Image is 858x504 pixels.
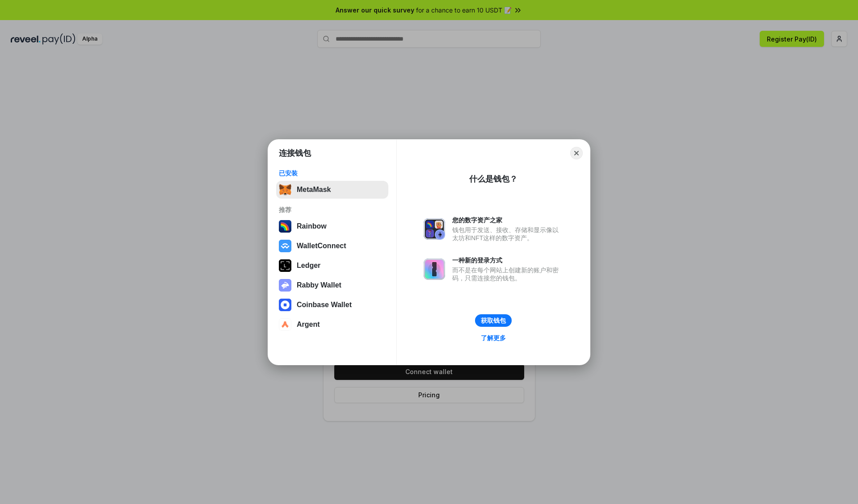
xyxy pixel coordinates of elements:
[276,276,388,294] button: Rabby Wallet
[276,257,388,275] button: Ledger
[481,334,506,342] div: 了解更多
[297,222,327,230] div: Rainbow
[276,181,388,199] button: MetaMask
[424,258,445,280] img: svg+xml,%3Csvg%20xmlns%3D%22http%3A%2F%2Fwww.w3.org%2F2000%2Fsvg%22%20fill%3D%22none%22%20viewBox...
[279,220,291,233] img: svg+xml,%3Csvg%20width%3D%22120%22%20height%3D%22120%22%20viewBox%3D%220%200%20120%20120%22%20fil...
[279,279,291,292] img: svg+xml,%3Csvg%20xmlns%3D%22http%3A%2F%2Fwww.w3.org%2F2000%2Fsvg%22%20fill%3D%22none%22%20viewBox...
[452,226,563,242] div: 钱包用于发送、接收、存储和显示像以太坊和NFT这样的数字资产。
[279,169,386,177] div: 已安装
[297,186,331,194] div: MetaMask
[297,301,352,309] div: Coinbase Wallet
[452,256,563,264] div: 一种新的登录方式
[481,317,506,325] div: 获取钱包
[276,237,388,255] button: WalletConnect
[469,174,517,184] div: 什么是钱包？
[279,148,311,158] h1: 连接钱包
[424,218,445,240] img: svg+xml,%3Csvg%20xmlns%3D%22http%3A%2F%2Fwww.w3.org%2F2000%2Fsvg%22%20fill%3D%22none%22%20viewBox...
[475,332,511,344] a: 了解更多
[297,281,341,289] div: Rabby Wallet
[570,147,583,159] button: Close
[297,321,320,329] div: Argent
[279,206,386,214] div: 推荐
[276,316,388,333] button: Argent
[279,240,291,252] img: svg+xml,%3Csvg%20width%3D%2228%22%20height%3D%2228%22%20viewBox%3D%220%200%2028%2028%22%20fill%3D...
[276,296,388,314] button: Coinbase Wallet
[297,262,320,270] div: Ledger
[279,318,291,331] img: svg+xml,%3Csvg%20width%3D%2228%22%20height%3D%2228%22%20viewBox%3D%220%200%2028%2028%22%20fill%3D...
[452,216,563,224] div: 您的数字资产之家
[475,314,512,327] button: 获取钱包
[276,217,388,235] button: Rainbow
[279,259,291,272] img: svg+xml,%3Csvg%20xmlns%3D%22http%3A%2F%2Fwww.w3.org%2F2000%2Fsvg%22%20width%3D%2228%22%20height%3...
[452,266,563,282] div: 而不是在每个网站上创建新的账户和密码，只需连接您的钱包。
[297,242,346,250] div: WalletConnect
[279,183,291,196] img: svg+xml,%3Csvg%20fill%3D%22none%22%20height%3D%2233%22%20viewBox%3D%220%200%2035%2033%22%20width%...
[279,299,291,311] img: svg+xml,%3Csvg%20width%3D%2228%22%20height%3D%2228%22%20viewBox%3D%220%200%2028%2028%22%20fill%3D...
